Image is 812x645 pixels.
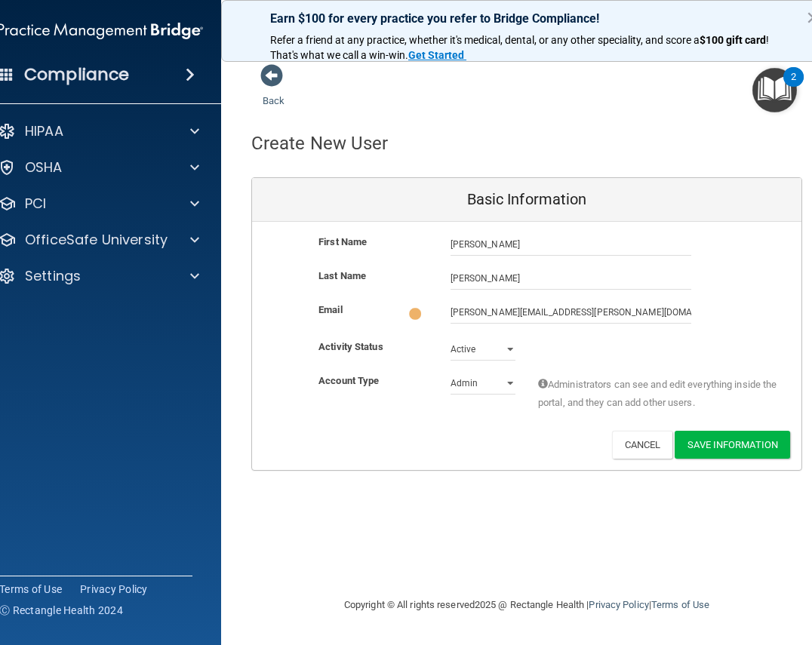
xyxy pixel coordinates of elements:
b: Account Type [318,375,379,386]
strong: $100 gift card [700,34,766,46]
p: Earn $100 for every practice you refer to Bridge Compliance! [270,11,783,26]
a: Get Started [408,49,466,61]
p: OSHA [25,158,63,177]
p: HIPAA [25,122,63,140]
span: Administrators can see and edit everything inside the portal, and they can add other users. [538,376,779,412]
button: Open Resource Center, 2 new notifications [752,68,797,112]
button: Cancel [612,431,673,459]
h4: Create New User [251,134,389,153]
strong: Get Started [408,49,464,61]
img: loading.6f9b2b87.gif [408,306,423,321]
div: Basic Information [252,178,801,222]
p: Settings [25,267,81,285]
a: Terms of Use [651,599,709,610]
span: Refer a friend at any practice, whether it's medical, dental, or any other speciality, and score a [270,34,700,46]
button: Save Information [675,431,790,459]
b: Last Name [318,270,366,281]
span: ! That's what we call a win-win. [270,34,771,61]
b: Activity Status [318,341,383,352]
h4: Compliance [24,64,129,85]
p: OfficeSafe University [25,231,168,249]
div: Copyright © All rights reserved 2025 @ Rectangle Health | | [251,581,802,629]
b: Email [318,304,343,315]
a: Back [263,77,285,106]
b: First Name [318,236,367,247]
div: 2 [791,77,796,97]
a: Privacy Policy [589,599,648,610]
a: Privacy Policy [80,582,148,597]
p: PCI [25,195,46,213]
